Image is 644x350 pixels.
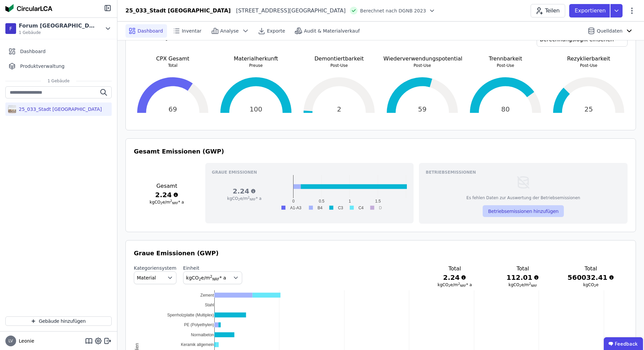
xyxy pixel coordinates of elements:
[186,275,226,280] span: kgCO e/m * a
[431,265,478,273] h3: Total
[20,63,64,70] span: Produktverwaltung
[19,22,96,30] div: Forum [GEOGRAPHIC_DATA]
[5,316,112,326] button: Gebäude hinzufügen
[41,78,76,84] span: 1 Gebäude
[217,63,295,68] p: Preuse
[248,196,250,199] sup: 2
[437,282,472,287] span: kgCO e/m * a
[212,170,407,175] h3: Graue Emissionen
[250,198,256,201] sub: NRF
[134,271,176,284] button: Material
[238,198,240,201] sub: 2
[467,55,544,63] p: Trennbarkeit
[550,55,628,63] p: Rezyklierbarkeit
[426,170,621,175] h3: Betriebsemissionen
[467,195,580,201] div: Es fehlen Daten zur Auswertung der Betriebsemissionen
[5,23,16,34] div: F
[182,28,202,34] span: Inventar
[227,196,261,201] span: kgCO e/m * a
[499,273,546,282] h3: 112.01
[134,182,200,190] h3: Gesamt
[220,28,239,34] span: Analyse
[16,338,34,344] span: Leonie
[575,7,607,15] p: Exportieren
[134,55,212,63] p: CPX Gesamt
[508,282,537,287] span: kgCO e/m
[199,277,201,281] sub: 2
[568,273,614,282] h3: 560032.41
[5,4,52,12] img: Concular
[150,200,184,205] span: kgCO e/m * a
[483,205,564,217] button: Betriebsemissionen hinzufügen
[383,63,461,68] p: Post-Use
[134,265,176,271] label: Kategoriensystem
[516,175,531,190] img: empty-state
[360,7,426,14] span: Berechnet nach DGNB 2023
[300,63,378,68] p: Post-Use
[300,55,378,63] p: Demontiertbarkeit
[125,7,231,15] div: 25_033_Stadt [GEOGRAPHIC_DATA]
[212,186,277,196] h3: 2.24
[8,104,16,115] img: 25_033_Stadt Königsbrunn_Forum
[8,339,13,343] span: LV
[170,199,172,203] sup: 2
[467,63,544,68] p: Post-Use
[161,202,163,205] sub: 2
[448,284,450,288] sub: 2
[267,28,285,34] span: Exporte
[568,265,614,273] h3: Total
[531,284,537,288] sub: NRF
[231,7,346,15] div: [STREET_ADDRESS][GEOGRAPHIC_DATA]
[594,284,596,288] sub: 2
[531,4,565,17] button: Teilen
[134,190,200,200] h3: 2.24
[529,282,531,286] sup: 2
[217,55,295,63] p: Materialherkunft
[134,147,628,156] h3: Gesamt Emissionen (GWP)
[431,273,478,282] h3: 2.24
[183,271,242,284] button: kgCO2e/m2NRF* a
[499,265,546,273] h3: Total
[172,202,178,205] sub: NRF
[16,106,102,113] div: 25_033_Stadt [GEOGRAPHIC_DATA]
[183,265,242,271] label: Einheit
[20,48,46,55] span: Dashboard
[19,30,96,35] span: 1 Gebäude
[550,63,628,68] p: Post-Use
[134,33,257,55] h3: Circularity Performance Index (CPX)
[597,28,623,34] span: Quelldaten
[212,277,219,281] sub: NRF
[134,63,212,68] p: Total
[458,282,460,286] sup: 2
[383,55,461,63] p: Wiederverwendungspotential
[138,28,163,34] span: Dashboard
[460,284,466,288] sub: NRF
[304,28,360,34] span: Audit & Materialverkauf
[583,282,599,287] span: kgCO e
[210,274,212,278] sup: 2
[134,249,628,258] h3: Graue Emissionen (GWP)
[519,284,521,288] sub: 2
[137,274,156,281] span: Material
